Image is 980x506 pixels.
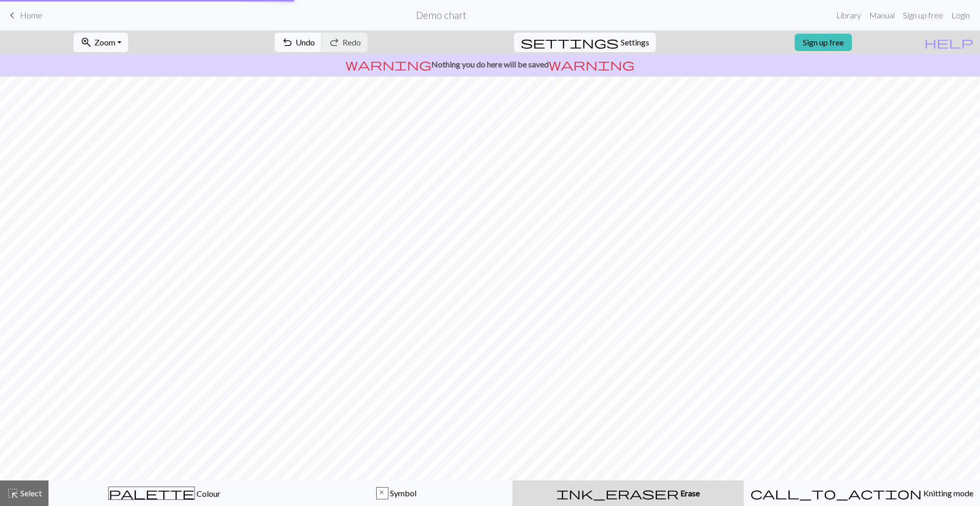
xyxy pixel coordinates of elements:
[19,488,42,498] span: Select
[416,9,467,21] h2: Demo chart
[679,488,700,498] span: Erase
[521,35,619,50] span: settings
[832,5,865,26] a: Library
[947,5,974,26] a: Login
[296,37,315,47] span: Undo
[346,57,431,71] span: warning
[549,57,634,71] span: warning
[514,33,656,52] button: SettingsSettings
[795,34,852,51] a: Sign up free
[80,35,92,50] span: zoom_in
[521,36,619,49] i: Settings
[865,5,899,26] a: Manual
[94,37,115,47] span: Zoom
[512,480,744,506] button: Erase
[388,488,416,498] span: Symbol
[6,7,42,24] a: Home
[922,488,973,498] span: Knitting mode
[556,486,679,500] span: ink_eraser
[73,33,128,52] button: Zoom
[377,488,388,500] div: x
[275,33,322,52] button: Undo
[281,480,513,506] button: x Symbol
[20,10,42,20] span: Home
[195,489,220,498] span: Colour
[6,8,18,22] span: keyboard_arrow_left
[109,486,194,500] span: palette
[7,486,19,500] span: highlight_alt
[281,35,293,50] span: undo
[744,480,980,506] button: Knitting mode
[924,35,973,50] span: help
[750,486,922,500] span: call_to_action
[4,58,976,70] p: Nothing you do here will be saved
[621,36,649,49] span: Settings
[899,5,947,26] a: Sign up free
[48,480,281,506] button: Colour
